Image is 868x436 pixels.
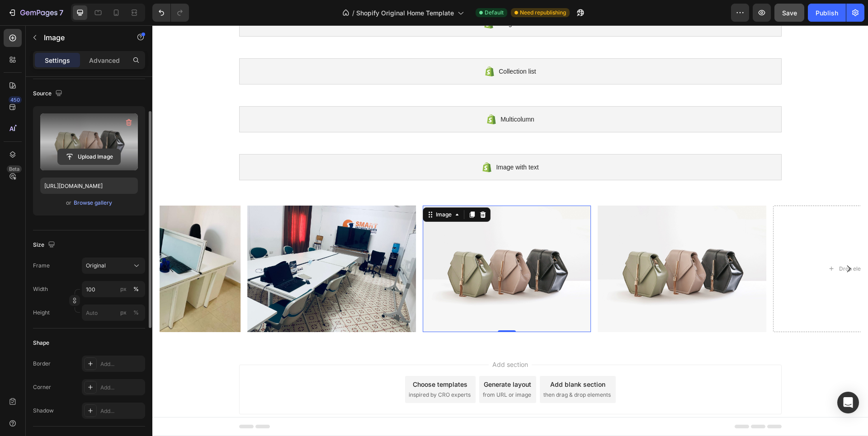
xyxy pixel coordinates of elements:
[82,281,145,297] input: px%
[45,56,70,65] p: Settings
[356,8,454,18] span: Shopify Original Home Template
[344,136,386,147] span: Image with text
[133,309,139,317] div: %
[82,258,145,274] button: Original
[120,309,127,317] div: px
[73,198,113,207] button: Browse gallery
[282,185,301,193] div: Image
[391,366,458,374] span: then drag & drop elements
[120,285,127,293] div: px
[44,32,121,43] p: Image
[33,88,64,100] div: Source
[59,7,63,18] p: 7
[348,89,382,99] span: Multicolumn
[330,366,379,374] span: from URL or image
[7,165,22,173] div: Beta
[100,407,143,415] div: Add...
[100,384,143,392] div: Add...
[837,392,859,413] div: Open Intercom Messenger
[86,262,106,270] span: Original
[33,262,50,270] label: Frame
[260,354,315,364] div: Choose templates
[40,178,138,194] input: https://example.com/image.jpg
[33,360,51,368] div: Border
[33,339,49,347] div: Shape
[33,383,51,391] div: Corner
[445,180,614,307] img: image_demo.jpg
[74,199,112,207] div: Browse gallery
[808,4,846,22] button: Publish
[152,25,868,436] iframe: Design area
[7,231,32,256] button: Carousel Back Arrow
[346,41,383,52] span: Collection list
[520,9,566,17] span: Need republishing
[95,180,264,307] img: gempages_581828073863774964-615ebee7-91e3-4cf6-bf5e-774c5082c067.jpg
[331,354,379,364] div: Generate layout
[33,309,50,317] label: Height
[782,9,797,17] span: Save
[485,9,504,17] span: Default
[131,284,142,295] button: px
[133,285,139,293] div: %
[100,360,143,368] div: Add...
[398,354,453,364] div: Add blank section
[336,334,379,344] span: Add section
[82,305,145,321] input: px%
[66,197,71,208] span: or
[118,307,129,318] button: %
[774,4,804,22] button: Save
[33,407,54,415] div: Shadow
[89,56,120,65] p: Advanced
[816,8,838,18] div: Publish
[33,239,57,251] div: Size
[152,4,189,22] div: Undo/Redo
[270,180,439,307] img: image_demo.jpg
[352,8,354,18] span: /
[33,285,48,293] label: Width
[256,366,318,374] span: inspired by CRO experts
[4,4,67,22] button: 7
[57,149,121,165] button: Upload Image
[9,96,22,103] div: 450
[118,284,129,295] button: %
[684,231,708,256] button: Carousel Next Arrow
[131,307,142,318] button: px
